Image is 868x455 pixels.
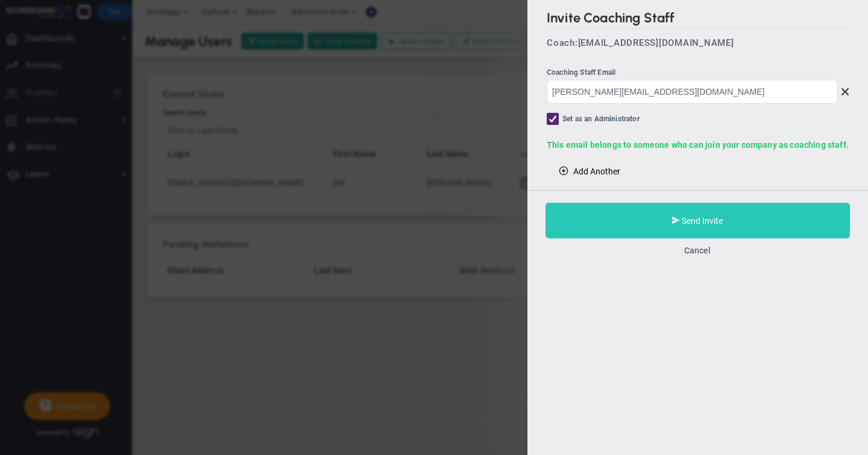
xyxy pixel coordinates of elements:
button: Send Invite [546,203,850,238]
span: [EMAIL_ADDRESS][DOMAIN_NAME] [578,37,734,48]
button: Cancel [685,246,711,255]
button: Add Another [547,161,632,180]
span: Send Invite [682,216,723,226]
h2: Invite Coaching Staff [547,10,849,28]
span: Set as an Administrator [562,113,640,127]
h3: Coach: [547,37,849,48]
span: Add Another [573,167,620,176]
span: This email belongs to someone who can join your company as coaching staff. [547,140,849,150]
div: Coaching Staff Email [547,67,849,78]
